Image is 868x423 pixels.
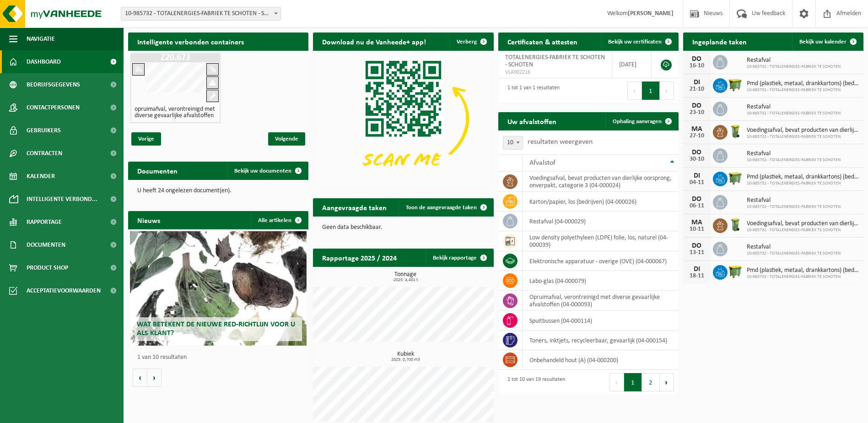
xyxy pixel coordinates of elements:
[137,321,295,337] span: Wat betekent de nieuwe RED-richtlijn voor u als klant?
[747,103,841,111] span: Restafval
[227,162,307,180] a: Bekijk uw documenten
[313,33,435,50] h2: Download nu de Vanheede+ app!
[27,27,55,50] span: Navigatie
[313,249,406,266] h2: Rapportage 2025 / 2024
[747,197,841,204] span: Restafval
[688,79,706,86] div: DI
[799,39,846,45] span: Bekijk uw kalender
[128,211,169,229] h2: Nieuws
[747,80,859,87] span: Pmd (plastiek, metaal, drankkartons) (bedrijven)
[399,198,493,217] a: Toon de aangevraagde taken
[27,119,61,142] span: Gebruikers
[457,39,477,45] span: Verberg
[322,224,484,231] p: Geen data beschikbaar.
[688,266,706,273] div: DI
[128,162,187,179] h2: Documenten
[523,291,679,311] td: opruimafval, verontreinigd met diverse gevaarlijke afvalstoffen (04-000093)
[688,249,706,256] div: 13-11
[688,109,706,116] div: 23-10
[747,220,859,228] span: Voedingsafval, bevat producten van dierlijke oorsprong, onverpakt, categorie 3
[523,251,679,271] td: elektronische apparatuur - overige (OVE) (04-000067)
[449,33,493,51] button: Verberg
[27,73,80,96] span: Bedrijfsgegevens
[27,188,97,211] span: Intelligente verbond...
[688,203,706,209] div: 06-11
[792,33,863,51] a: Bekijk uw kalender
[605,112,678,130] a: Ophaling aanvragen
[728,217,743,233] img: WB-0140-HPE-GN-50
[747,87,859,93] span: 10-985732 - TOTALENERGIES-FABRIEK TE SCHOTEN
[608,39,662,45] span: Bekijk uw certificaten
[27,142,62,165] span: Contracten
[503,81,560,101] div: 1 tot 1 van 1 resultaten
[234,168,291,174] span: Bekijk uw documenten
[688,156,706,163] div: 30-10
[503,372,565,392] div: 1 tot 10 van 19 resultaten
[747,274,859,280] span: 10-985732 - TOTALENERGIES-FABRIEK TE SCHOTEN
[601,33,678,51] a: Bekijk uw certificaten
[27,165,55,188] span: Kalender
[688,133,706,139] div: 27-10
[660,373,674,391] button: Next
[426,249,493,267] a: Bekijk rapportage
[609,373,624,391] button: Previous
[642,373,660,391] button: 2
[523,350,679,370] td: onbehandeld hout (A) (04-000200)
[688,219,706,226] div: MA
[683,33,756,50] h2: Ingeplande taken
[688,149,706,156] div: DO
[406,205,477,211] span: Toon de aangevraagde taken
[728,170,743,186] img: WB-1100-HPE-GN-50
[688,125,706,133] div: MA
[318,271,493,282] h3: Tonnage
[528,138,593,146] label: resultaten weergeven
[523,172,679,192] td: voedingsafval, bevat producten van dierlijke oorsprong, onverpakt, categorie 3 (04-000024)
[27,96,80,119] span: Contactpersonen
[131,132,161,146] span: Vorige
[747,111,841,116] span: 10-985732 - TOTALENERGIES-FABRIEK TE SCHOTEN
[747,174,859,181] span: Pmd (plastiek, metaal, drankkartons) (bedrijven)
[688,226,706,233] div: 10-11
[505,54,605,68] span: TOTALENERGIES-FABRIEK TE SCHOTEN - SCHOTEN
[747,57,841,64] span: Restafval
[728,264,743,279] img: WB-1100-HPE-GN-50
[688,172,706,179] div: DI
[628,10,674,17] strong: [PERSON_NAME]
[747,157,841,163] span: 10-985732 - TOTALENERGIES-FABRIEK TE SCHOTEN
[612,51,652,78] td: [DATE]
[523,271,679,291] td: labo-glas (04-000079)
[688,273,706,279] div: 18-11
[137,188,299,194] p: U heeft 24 ongelezen document(en).
[523,331,679,350] td: toners, inktjets, recycleerbaar, gevaarlijk (04-000154)
[27,50,61,73] span: Dashboard
[503,136,523,149] span: 10
[498,112,566,130] h2: Uw afvalstoffen
[747,134,859,140] span: 10-985732 - TOTALENERGIES-FABRIEK TE SCHOTEN
[121,7,280,20] span: 10-985732 - TOTALENERGIES-FABRIEK TE SCHOTEN - SCHOTEN
[503,136,523,150] span: 10
[133,53,218,62] h1: Z20.673
[268,132,305,146] span: Volgende
[523,192,679,211] td: karton/papier, los (bedrijven) (04-000026)
[147,369,162,387] button: Volgende
[747,64,841,70] span: 10-985732 - TOTALENERGIES-FABRIEK TE SCHOTEN
[728,124,743,139] img: WB-0140-HPE-GN-50
[747,228,859,233] span: 10-985732 - TOTALENERGIES-FABRIEK TE SCHOTEN
[688,195,706,203] div: DO
[121,7,281,21] span: 10-985732 - TOTALENERGIES-FABRIEK TE SCHOTEN - SCHOTEN
[27,233,65,256] span: Documenten
[747,127,859,134] span: Voedingsafval, bevat producten van dierlijke oorsprong, onverpakt, categorie 3
[27,211,62,233] span: Rapportage
[27,256,68,279] span: Product Shop
[128,33,308,50] h2: Intelligente verbonden containers
[747,244,841,251] span: Restafval
[523,211,679,231] td: restafval (04-000029)
[624,373,642,391] button: 1
[747,267,859,274] span: Pmd (plastiek, metaal, drankkartons) (bedrijven)
[747,150,841,157] span: Restafval
[251,211,307,229] a: Alle artikelen
[660,81,674,100] button: Next
[688,179,706,186] div: 04-11
[505,69,605,76] span: VLA902216
[523,231,679,251] td: low density polyethyleen (LDPE) folie, los, naturel (04-000039)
